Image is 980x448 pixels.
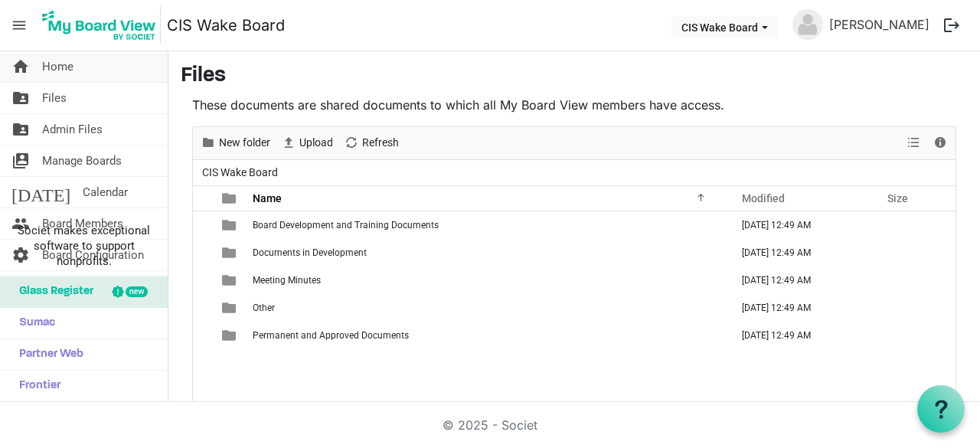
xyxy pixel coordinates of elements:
[198,133,273,152] button: New folder
[248,322,726,349] td: Permanent and Approved Documents is template cell column header Name
[253,302,275,313] span: Other
[199,163,281,182] span: CIS Wake Board
[361,133,400,152] span: Refresh
[904,133,923,152] button: View dropdownbutton
[253,330,409,341] span: Permanent and Approved Documents
[193,239,213,267] td: checkbox
[5,11,34,40] span: menu
[726,267,871,294] td: August 15, 2025 12:49 AM column header Modified
[11,308,55,338] span: Sumac
[213,322,248,349] td: is template cell column header type
[11,339,83,370] span: Partner Web
[901,127,927,159] div: View
[38,6,161,44] img: My Board View Logo
[192,96,956,114] p: These documents are shared documents to which all My Board View members have access.
[213,294,248,322] td: is template cell column header type
[248,294,726,322] td: Other is template cell column header Name
[42,51,73,82] span: Home
[42,146,122,176] span: Manage Boards
[38,6,167,44] a: My Board View Logo
[726,239,871,267] td: August 15, 2025 12:49 AM column header Modified
[726,322,871,349] td: August 15, 2025 12:49 AM column header Modified
[871,267,955,294] td: is template cell column header Size
[11,146,30,176] span: switch_account
[248,267,726,294] td: Meeting Minutes is template cell column header Name
[193,211,213,239] td: checkbox
[11,208,30,239] span: people
[193,322,213,349] td: checkbox
[792,9,823,40] img: no-profile-picture.svg
[927,127,953,159] div: Details
[181,64,968,90] h3: Files
[253,275,321,286] span: Meeting Minutes
[341,133,402,152] button: Refresh
[887,192,908,204] span: Size
[126,286,148,297] div: new
[871,322,955,349] td: is template cell column header Size
[443,417,537,433] a: © 2025 - Societ
[195,127,276,159] div: New folder
[253,192,282,204] span: Name
[11,276,93,307] span: Glass Register
[83,177,128,208] span: Calendar
[253,220,439,231] span: Board Development and Training Documents
[298,133,335,152] span: Upload
[42,114,103,145] span: Admin Files
[193,267,213,294] td: checkbox
[871,294,955,322] td: is template cell column header Size
[11,114,30,145] span: folder_shared
[726,294,871,322] td: August 15, 2025 12:49 AM column header Modified
[11,51,30,82] span: home
[213,211,248,239] td: is template cell column header type
[248,239,726,267] td: Documents in Development is template cell column header Name
[279,133,336,152] button: Upload
[871,239,955,267] td: is template cell column header Size
[338,127,404,159] div: Refresh
[248,211,726,239] td: Board Development and Training Documents is template cell column header Name
[167,10,285,41] a: CIS Wake Board
[42,83,67,113] span: Files
[11,177,70,208] span: [DATE]
[726,211,871,239] td: August 15, 2025 12:49 AM column header Modified
[276,127,338,159] div: Upload
[936,9,968,41] button: logout
[42,208,123,239] span: Board Members
[671,16,778,38] button: CIS Wake Board dropdownbutton
[11,371,60,401] span: Frontier
[742,192,785,204] span: Modified
[823,9,936,40] a: [PERSON_NAME]
[213,239,248,267] td: is template cell column header type
[213,267,248,294] td: is template cell column header type
[193,294,213,322] td: checkbox
[871,211,955,239] td: is template cell column header Size
[7,223,161,269] span: Societ makes exceptional software to support nonprofits.
[253,247,367,258] span: Documents in Development
[930,133,951,152] button: Details
[11,83,30,113] span: folder_shared
[217,133,272,152] span: New folder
